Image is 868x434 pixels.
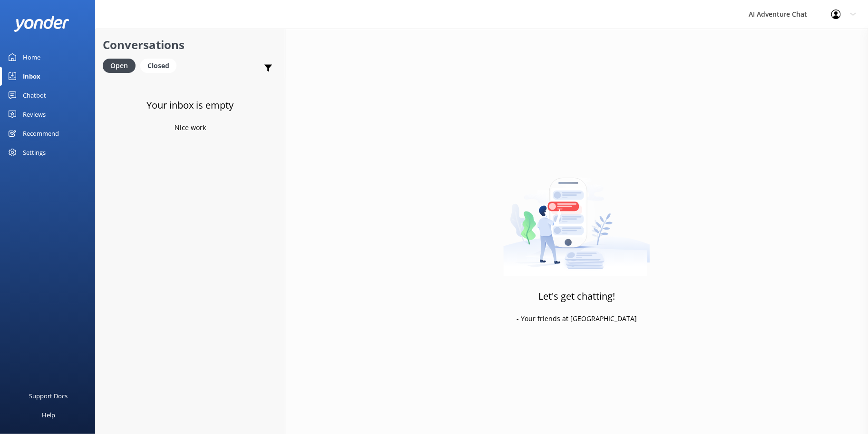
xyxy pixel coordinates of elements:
[147,98,234,113] h3: Your inbox is empty
[23,86,46,105] div: Chatbot
[29,386,68,405] div: Support Docs
[23,48,40,67] div: Home
[175,122,206,133] p: Nice work
[103,36,278,54] h2: Conversations
[103,59,136,73] div: Open
[503,158,650,277] img: artwork of a man stealing a conversation from at giant smartphone
[517,313,637,324] p: - Your friends at [GEOGRAPHIC_DATA]
[23,124,59,143] div: Recommend
[14,16,69,31] img: yonder-white-logo.png
[140,59,176,73] div: Closed
[140,60,181,71] a: Closed
[42,405,55,424] div: Help
[103,60,140,71] a: Open
[538,289,615,304] h3: Let's get chatting!
[23,143,46,162] div: Settings
[23,67,40,86] div: Inbox
[23,105,46,124] div: Reviews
